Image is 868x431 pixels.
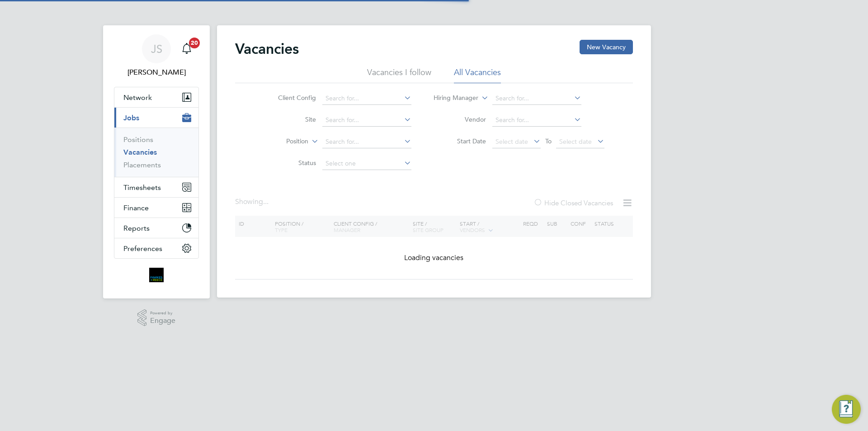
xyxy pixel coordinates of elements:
[322,92,411,105] input: Search for...
[492,92,581,105] input: Search for...
[114,34,199,78] a: JS[PERSON_NAME]
[235,40,299,58] h2: Vacancies
[580,40,633,54] button: New Vacancy
[322,114,411,127] input: Search for...
[151,43,162,55] span: JS
[123,244,162,253] span: Preferences
[123,93,152,102] span: Network
[123,135,153,144] a: Positions
[114,108,198,128] button: Jobs
[235,197,270,207] div: Showing
[114,268,199,282] a: Go to home page
[178,34,196,63] a: 20
[114,128,198,177] div: Jobs
[542,135,554,147] span: To
[114,198,198,218] button: Finance
[123,148,157,156] a: Vacancies
[189,38,200,48] span: 20
[103,25,210,298] nav: Main navigation
[322,136,411,148] input: Search for...
[263,197,269,206] span: ...
[114,238,198,258] button: Preferences
[322,157,411,170] input: Select one
[114,87,198,107] button: Network
[114,67,199,78] span: Julia Scholes
[559,137,592,146] span: Select date
[123,183,161,192] span: Timesheets
[434,115,486,123] label: Vendor
[150,309,175,317] span: Powered by
[123,161,161,169] a: Placements
[533,199,613,207] label: Hide Closed Vacancies
[123,204,149,212] span: Finance
[149,268,164,282] img: bromak-logo-retina.png
[114,177,198,197] button: Timesheets
[832,395,861,424] button: Engage Resource Center
[256,137,308,146] label: Position
[137,309,176,327] a: Powered byEngage
[114,218,198,238] button: Reports
[264,115,316,123] label: Site
[426,94,478,103] label: Hiring Manager
[150,317,175,325] span: Engage
[367,67,431,83] li: Vacancies I follow
[434,137,486,145] label: Start Date
[123,114,139,122] span: Jobs
[454,67,501,83] li: All Vacancies
[495,137,528,146] span: Select date
[492,114,581,127] input: Search for...
[123,224,150,232] span: Reports
[264,94,316,102] label: Client Config
[264,159,316,167] label: Status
